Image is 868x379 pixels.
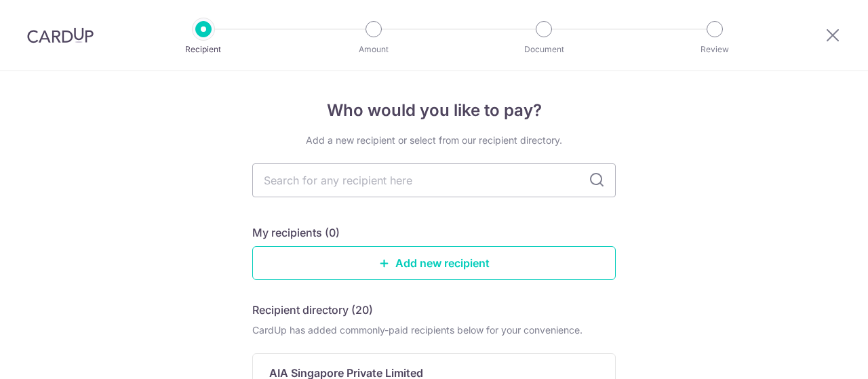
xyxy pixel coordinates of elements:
[323,43,424,56] p: Amount
[781,338,854,372] iframe: Opens a widget where you can find more information
[665,43,765,56] p: Review
[252,134,616,147] div: Add a new recipient or select from our recipient directory.
[252,246,616,280] a: Add new recipient
[252,323,616,337] div: CardUp has added commonly-paid recipients below for your convenience.
[252,224,340,241] h5: My recipients (0)
[153,43,254,56] p: Recipient
[252,163,616,197] input: Search for any recipient here
[252,98,616,123] h4: Who would you like to pay?
[27,27,94,43] img: CardUp
[494,43,594,56] p: Document
[252,302,373,318] h5: Recipient directory (20)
